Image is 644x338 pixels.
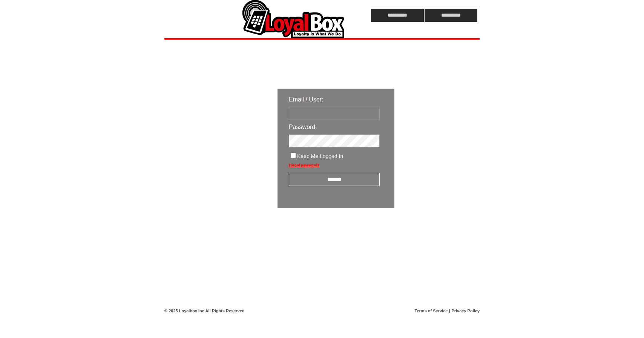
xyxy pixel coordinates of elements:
a: Privacy Policy [451,309,480,313]
span: Email / User: [289,96,324,103]
span: Keep Me Logged In [297,153,343,159]
span: Password: [289,124,317,130]
span: | [449,309,450,313]
a: Forgot password? [289,163,319,167]
a: Terms of Service [415,309,448,313]
img: transparent.png [416,227,454,237]
span: © 2025 Loyalbox Inc All Rights Reserved [164,309,245,313]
